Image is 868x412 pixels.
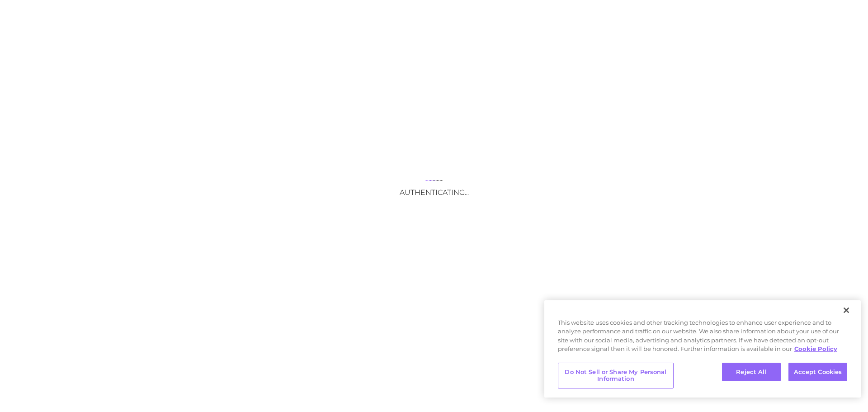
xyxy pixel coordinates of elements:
button: Accept Cookies [788,363,847,382]
div: This website uses cookies and other tracking technologies to enhance user experience and to analy... [544,318,861,358]
h3: Authenticating... [344,188,524,197]
a: More information about your privacy, opens in a new tab [794,345,837,352]
div: Privacy [544,300,861,398]
button: Close [836,300,856,320]
div: Cookie banner [544,300,861,398]
button: Do Not Sell or Share My Personal Information, Opens the preference center dialog [558,363,674,388]
button: Reject All [722,363,781,382]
